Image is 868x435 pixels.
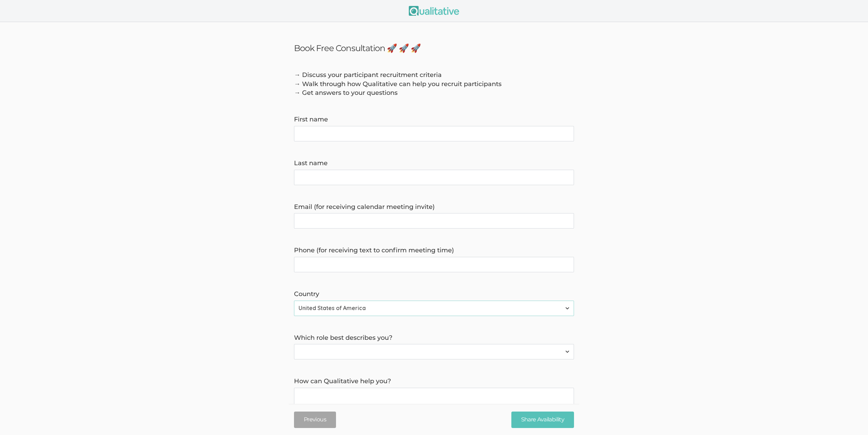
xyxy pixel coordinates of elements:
[409,6,459,16] img: Qualitative
[294,43,574,53] h3: Book Free Consultation 🚀 🚀 🚀
[294,412,336,428] button: Previous
[294,246,574,255] label: Phone (for receiving text to confirm meeting time)
[289,71,579,98] div: → Discuss your participant recruitment criteria → Walk through how Qualitative can help you recru...
[294,334,574,343] label: Which role best describes you?
[294,377,574,386] label: How can Qualitative help you?
[294,290,574,299] label: Country
[511,412,574,428] input: Share Availability
[294,159,574,168] label: Last name
[294,115,574,124] label: First name
[294,203,574,212] label: Email (for receiving calendar meeting invite)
